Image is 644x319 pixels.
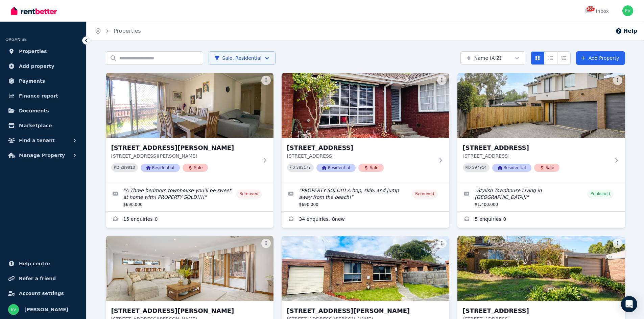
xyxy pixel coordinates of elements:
p: [STREET_ADDRESS] [287,153,434,159]
div: Inbox [585,8,609,15]
span: Account settings [19,289,64,297]
h3: [STREET_ADDRESS][PERSON_NAME] [111,306,259,316]
div: View options [531,51,571,65]
p: [STREET_ADDRESS] [463,153,610,159]
h3: [STREET_ADDRESS][PERSON_NAME] [287,306,434,316]
span: Add property [19,62,54,70]
button: Help [615,27,637,35]
p: [STREET_ADDRESS][PERSON_NAME] [111,153,259,159]
h3: [STREET_ADDRESS][PERSON_NAME] [111,143,259,153]
small: PID [290,166,295,169]
button: More options [261,76,271,85]
img: 5 Dixon Ave, Werribee [106,236,273,301]
span: Payments [19,77,45,85]
button: Manage Property [5,149,81,162]
span: Refer a friend [19,274,56,283]
small: PID [114,166,119,169]
button: More options [613,76,622,85]
img: 5/32 Roberts Street, Frankston [282,236,449,301]
span: Help centre [19,260,50,268]
span: Finance report [19,92,58,100]
code: 383177 [296,165,311,170]
img: 2/25 Springs Road, Clayton South [106,73,273,138]
img: Emma Vatos [8,304,19,315]
img: RentBetter [11,6,57,16]
span: Residential [316,164,356,172]
a: Properties [5,45,81,58]
span: Name (A-Z) [474,55,502,61]
a: Finance report [5,89,81,103]
nav: Breadcrumb [87,22,149,41]
button: More options [261,239,271,248]
a: Help centre [5,257,81,270]
span: Residential [141,164,180,172]
span: Sale, Residential [214,55,262,61]
code: 397914 [472,165,486,170]
a: Enquiries for 3/41 Rotherwood Road [457,212,625,228]
a: Enquiries for 3/35 Bay St, Parkdale [282,212,449,228]
a: Enquiries for 2/25 Springs Road, Clayton South [106,212,273,228]
a: Refer a friend [5,272,81,285]
a: Documents [5,104,81,117]
span: Sale [358,164,384,172]
span: ORGANISE [5,37,27,42]
a: Edit listing: PROPERTY SOLD!!! A hop, skip, and jump away from the beach! [282,183,449,211]
button: Compact list view [544,51,557,65]
img: 8 Jindalee Court, Frankston [457,236,625,301]
div: Open Intercom Messenger [621,296,637,312]
button: Card view [531,51,544,65]
img: Emma Vatos [622,5,633,16]
h3: [STREET_ADDRESS] [463,306,610,316]
span: Sale [183,164,208,172]
small: PID [466,166,471,169]
button: More options [437,239,447,248]
a: 2/25 Springs Road, Clayton South[STREET_ADDRESS][PERSON_NAME][STREET_ADDRESS][PERSON_NAME]PID 299... [106,73,273,183]
img: 3/41 Rotherwood Road [457,73,625,138]
span: Find a tenant [19,136,55,144]
span: Manage Property [19,151,65,159]
span: [PERSON_NAME] [24,305,68,314]
button: Expanded list view [557,51,571,65]
a: Properties [114,28,141,34]
button: Sale, Residential [209,51,276,65]
a: Edit listing: Stylish Townhouse Living in Ivanhoe East! [457,183,625,211]
img: 3/35 Bay St, Parkdale [282,73,449,138]
a: Add property [5,59,81,73]
h3: [STREET_ADDRESS] [287,143,434,153]
button: More options [437,76,447,85]
code: 299910 [120,165,135,170]
a: Marketplace [5,119,81,132]
a: 3/41 Rotherwood Road[STREET_ADDRESS][STREET_ADDRESS]PID 397914ResidentialSale [457,73,625,183]
h3: [STREET_ADDRESS] [463,143,610,153]
span: 207 [587,6,595,11]
a: Edit listing: A Three bedroom townhouse you’ll be sweet at home with! PROPERTY SOLD!!!! [106,183,273,211]
button: More options [613,239,622,248]
button: Find a tenant [5,134,81,147]
a: Account settings [5,287,81,300]
a: Add Property [576,51,625,65]
a: Payments [5,74,81,88]
span: Marketplace [19,122,52,130]
span: Residential [492,164,531,172]
a: 3/35 Bay St, Parkdale[STREET_ADDRESS][STREET_ADDRESS]PID 383177ResidentialSale [282,73,449,183]
span: Documents [19,107,49,115]
span: Sale [534,164,560,172]
button: Name (A-Z) [460,51,525,65]
span: Properties [19,47,47,55]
